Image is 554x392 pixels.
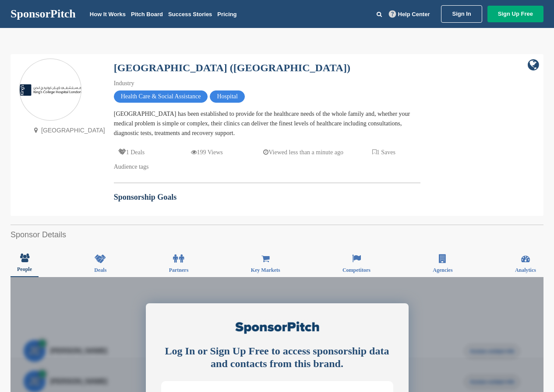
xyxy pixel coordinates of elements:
a: Pitch Board [131,11,163,17]
div: Log In or Sign Up Free to access sponsorship data and contacts from this brand. [161,345,393,370]
a: How It Works [90,11,126,17]
span: Competitors [342,267,371,273]
p: [GEOGRAPHIC_DATA] [30,125,105,136]
img: Sponsorpitch & King's College Hospital London (Dubai) [20,84,81,96]
div: Audience tags [114,162,420,172]
span: Deals [94,267,106,273]
a: Sign Up Free [487,6,543,22]
h2: Sponsorship Goals [114,191,420,203]
a: company link [528,59,539,72]
span: Key Markets [251,267,280,273]
span: Agencies [433,267,452,273]
span: Hospital [210,90,244,103]
span: Analytics [515,267,536,273]
a: Pricing [217,11,236,17]
h2: Sponsor Details [11,229,543,241]
p: 199 Views [191,147,223,158]
div: [GEOGRAPHIC_DATA] has been established to provide for the healthcare needs of the whole family an... [114,109,420,138]
div: Industry [114,79,420,88]
p: 1 Deals [118,147,145,158]
a: SponsorPitch [11,8,76,20]
a: Help Center [387,9,432,19]
a: Success Stories [168,11,212,17]
a: Sign In [441,5,482,23]
span: People [17,267,32,272]
a: [GEOGRAPHIC_DATA] ([GEOGRAPHIC_DATA]) [114,62,350,73]
span: Partners [169,267,189,273]
p: Viewed less than a minute ago [263,147,343,158]
span: Health Care & Social Assistance [114,90,208,103]
p: 1 Saves [372,147,395,158]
